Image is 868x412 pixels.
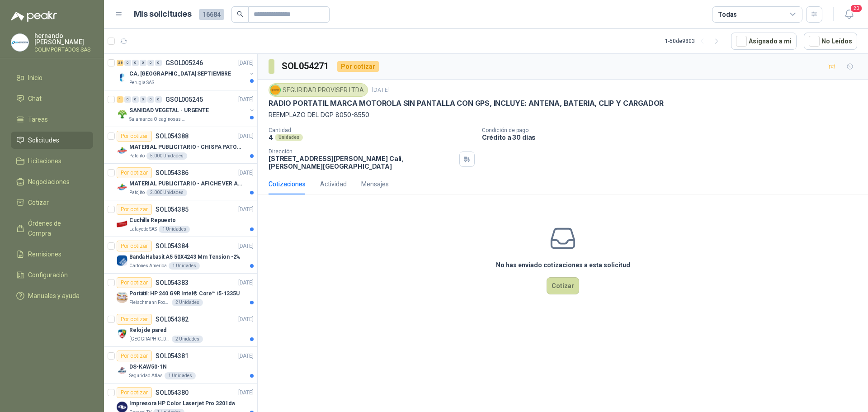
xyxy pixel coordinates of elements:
button: Asignado a mi [731,33,797,50]
h3: SOL054271 [282,59,330,73]
span: Configuración [28,270,68,280]
a: Órdenes de Compra [11,215,93,242]
p: GSOL005245 [165,96,203,103]
div: 0 [147,96,154,103]
button: 20 [841,6,857,23]
p: [DATE] [238,169,254,177]
a: 1 0 0 0 0 0 GSOL005245[DATE] Company LogoSANIDAD VEGETAL - URGENTESalamanca Oleaginosas SAS [117,94,255,123]
img: Company Logo [117,292,127,303]
div: Por cotizar [337,61,379,72]
p: [DATE] [238,279,254,287]
span: 20 [850,4,863,13]
a: Chat [11,90,93,107]
img: Company Logo [117,145,127,156]
img: Company Logo [117,182,127,193]
p: [DATE] [238,352,254,360]
p: [DATE] [238,242,254,251]
div: Todas [718,9,737,19]
span: Solicitudes [28,135,59,145]
div: 0 [132,60,139,66]
div: Por cotizar [117,204,152,215]
img: Company Logo [117,72,127,83]
p: REEMPLAZO DEL DGP 8050-8550 [269,110,857,120]
div: 2 Unidades [172,299,203,306]
div: 1 Unidades [159,226,190,233]
span: Licitaciones [28,156,61,166]
p: SANIDAD VEGETAL - URGENTE [129,106,209,115]
a: Por cotizarSOL054386[DATE] Company LogoMATERIAL PUBLICITARIO - AFICHE VER ADJUNTOPatojito2.000 Un... [104,164,257,200]
span: Negociaciones [28,177,70,187]
img: Company Logo [11,34,28,51]
div: Por cotizar [117,350,152,361]
p: Cartones America [129,262,167,270]
img: Company Logo [117,109,127,119]
a: Por cotizarSOL054385[DATE] Company LogoCuchilla RepuestoLafayette SAS1 Unidades [104,200,257,237]
img: Company Logo [270,85,280,95]
p: Lafayette SAS [129,226,157,233]
a: Por cotizarSOL054383[DATE] Company LogoPortátil: HP 240 G9R Intel® Core™ i5-1335UFleischmann Food... [104,274,257,310]
p: SOL054386 [156,170,189,176]
div: Por cotizar [117,131,152,142]
p: SOL054383 [156,279,189,286]
p: Cuchilla Repuesto [129,216,176,225]
p: [DATE] [238,315,254,324]
div: 5.000 Unidades [146,152,187,160]
p: SOL054388 [156,133,189,139]
p: COLIMPORTADOS SAS [34,47,93,52]
p: 4 [269,133,273,141]
p: Portátil: HP 240 G9R Intel® Core™ i5-1335U [129,289,240,298]
p: SOL054380 [156,389,189,396]
div: Unidades [275,134,303,141]
p: [GEOGRAPHIC_DATA] [129,336,170,343]
div: Actividad [320,179,347,189]
span: Cotizar [28,198,49,208]
button: Cotizar [547,277,579,294]
img: Company Logo [117,328,127,339]
p: Perugia SAS [129,79,154,86]
p: Impresora HP Color Laserjet Pro 3201dw [129,399,235,408]
span: Remisiones [28,249,61,259]
div: 0 [155,60,162,66]
div: 28 [117,60,123,66]
div: 0 [140,96,146,103]
a: Por cotizarSOL054381[DATE] Company LogoDS-KAW50-1NSeguridad Atlas1 Unidades [104,347,257,384]
div: 0 [147,60,154,66]
p: [DATE] [372,86,390,95]
div: 1 [117,96,123,103]
span: 16684 [199,9,224,20]
div: 1 Unidades [165,372,196,379]
img: Company Logo [117,218,127,229]
p: hernando [PERSON_NAME] [34,33,93,45]
div: Por cotizar [117,314,152,325]
span: search [237,11,243,17]
span: Manuales y ayuda [28,291,80,301]
button: No Leídos [804,33,857,50]
div: 0 [155,96,162,103]
p: MATERIAL PUBLICITARIO - AFICHE VER ADJUNTO [129,180,242,188]
div: 1 Unidades [169,262,200,270]
p: [DATE] [238,388,254,397]
span: Inicio [28,73,42,83]
p: Fleischmann Foods S.A. [129,299,170,306]
a: Inicio [11,69,93,86]
p: Reloj de pared [129,326,166,335]
p: Banda Habasit A5 50X4243 Mm Tension -2% [129,253,241,261]
p: Salamanca Oleaginosas SAS [129,116,186,123]
a: Por cotizarSOL054388[DATE] Company LogoMATERIAL PUBLICITARIO - CHISPA PATOJITO VER ADJUNTOPatojit... [104,127,257,164]
div: SEGURIDAD PROVISER LTDA [269,83,368,97]
p: SOL054384 [156,243,189,249]
p: [DATE] [238,132,254,141]
a: Cotizar [11,194,93,211]
p: Crédito a 30 días [482,133,864,141]
div: 0 [124,60,131,66]
p: DS-KAW50-1N [129,363,167,371]
p: Condición de pago [482,127,864,133]
p: SOL054382 [156,316,189,322]
span: Tareas [28,114,48,124]
a: Solicitudes [11,132,93,149]
a: Negociaciones [11,173,93,190]
div: Por cotizar [117,167,152,178]
p: Cantidad [269,127,475,133]
div: Por cotizar [117,387,152,398]
a: Por cotizarSOL054384[DATE] Company LogoBanda Habasit A5 50X4243 Mm Tension -2%Cartones America1 U... [104,237,257,274]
